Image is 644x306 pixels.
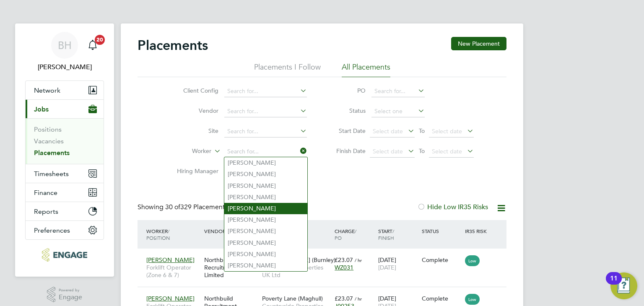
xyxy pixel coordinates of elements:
[432,148,462,155] span: Select date
[34,125,62,133] a: Positions
[42,248,87,262] img: northbuildrecruit-logo-retina.png
[146,295,195,302] span: [PERSON_NAME]
[165,203,180,211] span: 30 of
[420,223,463,239] div: Status
[376,252,420,275] div: [DATE]
[202,252,260,283] div: Northbuild Recruitment Limited
[34,105,49,113] span: Jobs
[59,294,82,301] span: Engage
[328,147,366,155] label: Finish Date
[355,296,362,302] span: / hr
[332,223,376,245] div: Charge
[34,207,58,215] span: Reports
[328,107,366,114] label: Status
[224,226,307,237] li: [PERSON_NAME]
[170,107,218,114] label: Vendor
[26,202,104,220] button: Reports
[146,256,195,264] span: [PERSON_NAME]
[224,106,307,117] input: Search for...
[335,264,353,271] span: WZ031
[224,157,307,169] li: [PERSON_NAME]
[26,118,104,164] div: Jobs
[15,23,114,277] nav: Main navigation
[376,223,420,245] div: Start
[610,278,618,289] div: 11
[465,255,480,266] span: Low
[58,40,72,51] span: BH
[335,256,353,264] span: £23.07
[170,167,218,175] label: Hiring Manager
[224,180,307,192] li: [PERSON_NAME]
[224,169,307,180] li: [PERSON_NAME]
[146,228,170,241] span: / Position
[373,127,403,135] span: Select date
[34,149,70,157] a: Placements
[25,32,104,72] a: BH[PERSON_NAME]
[224,203,307,214] li: [PERSON_NAME]
[26,100,104,118] button: Jobs
[224,260,307,271] li: [PERSON_NAME]
[371,106,425,117] input: Select one
[465,294,480,305] span: Low
[95,35,105,45] span: 20
[34,226,70,234] span: Preferences
[170,87,218,94] label: Client Config
[25,62,104,72] span: Becky Howley
[610,272,637,299] button: Open Resource Center, 11 new notifications
[26,164,104,183] button: Timesheets
[170,127,218,135] label: Site
[138,203,229,212] div: Showing
[26,221,104,239] button: Preferences
[25,248,104,262] a: Go to home page
[34,137,64,145] a: Vacancies
[328,87,366,94] label: PO
[202,223,260,239] div: Vendor
[84,32,101,59] a: 20
[47,287,83,303] a: Powered byEngage
[378,228,394,241] span: / Finish
[224,192,307,203] li: [PERSON_NAME]
[163,147,211,156] label: Worker
[146,264,200,279] span: Forklift Operator (Zone 6 & 7)
[416,145,427,156] span: To
[254,62,321,77] li: Placements I Follow
[335,295,353,302] span: £23.07
[224,237,307,249] li: [PERSON_NAME]
[417,203,488,211] label: Hide Low IR35 Risks
[34,170,69,178] span: Timesheets
[371,86,425,97] input: Search for...
[224,214,307,226] li: [PERSON_NAME]
[224,146,307,158] input: Search for...
[165,203,228,211] span: 329 Placements
[144,252,506,259] a: [PERSON_NAME]Forklift Operator (Zone 6 & 7)Northbuild Recruitment Limited[PERSON_NAME] (Burnley)C...
[34,189,57,197] span: Finance
[373,148,403,155] span: Select date
[26,81,104,99] button: Network
[138,37,208,54] h2: Placements
[422,256,461,264] div: Complete
[432,127,462,135] span: Select date
[416,125,427,136] span: To
[224,249,307,260] li: [PERSON_NAME]
[335,228,356,241] span: / PO
[463,223,492,239] div: IR35 Risk
[355,257,362,263] span: / hr
[378,264,396,271] span: [DATE]
[144,290,506,297] a: [PERSON_NAME]Forklift Operator (Zone 6 & 7)Northbuild Recruitment LimitedPoverty Lane (Maghull)Co...
[262,295,323,302] span: Poverty Lane (Maghull)
[224,86,307,97] input: Search for...
[59,287,82,294] span: Powered by
[224,126,307,137] input: Search for...
[26,183,104,202] button: Finance
[144,223,202,245] div: Worker
[34,86,60,94] span: Network
[342,62,390,77] li: All Placements
[422,295,461,302] div: Complete
[451,37,506,50] button: New Placement
[328,127,366,135] label: Start Date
